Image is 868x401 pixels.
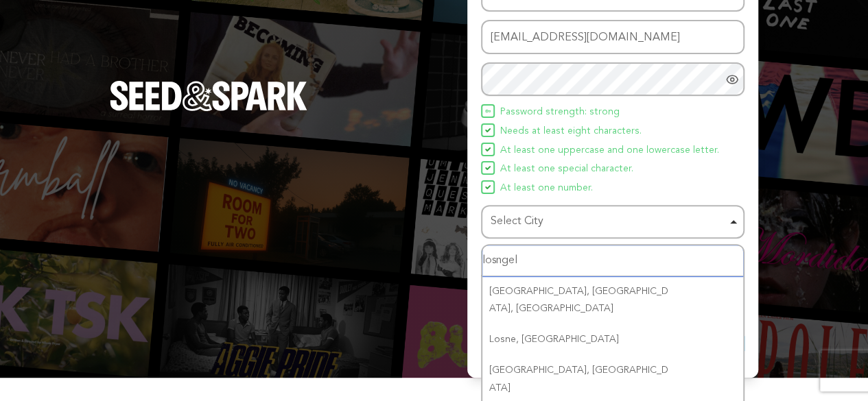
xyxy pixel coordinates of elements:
input: Email address [481,20,744,55]
span: At least one special character. [500,161,633,178]
span: At least one uppercase and one lowercase letter. [500,143,719,159]
div: [GEOGRAPHIC_DATA], [GEOGRAPHIC_DATA], [GEOGRAPHIC_DATA] [482,276,743,324]
div: Select City [491,212,727,232]
img: Seed&Spark Icon [485,165,491,171]
span: At least one number. [500,180,593,197]
img: Seed&Spark Icon [485,147,491,152]
input: Select City [482,245,743,276]
img: Seed&Spark Icon [485,108,491,114]
div: Losne, [GEOGRAPHIC_DATA] [482,324,743,355]
img: Seed&Spark Icon [485,127,491,133]
span: Password strength: strong [500,104,620,121]
a: Show password as plain text. Warning: this will display your password on the screen. [725,73,739,86]
a: Seed&Spark Homepage [110,81,307,138]
span: Needs at least eight characters. [500,123,642,140]
img: Seed&Spark Icon [485,184,491,190]
img: Seed&Spark Logo [110,81,307,111]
